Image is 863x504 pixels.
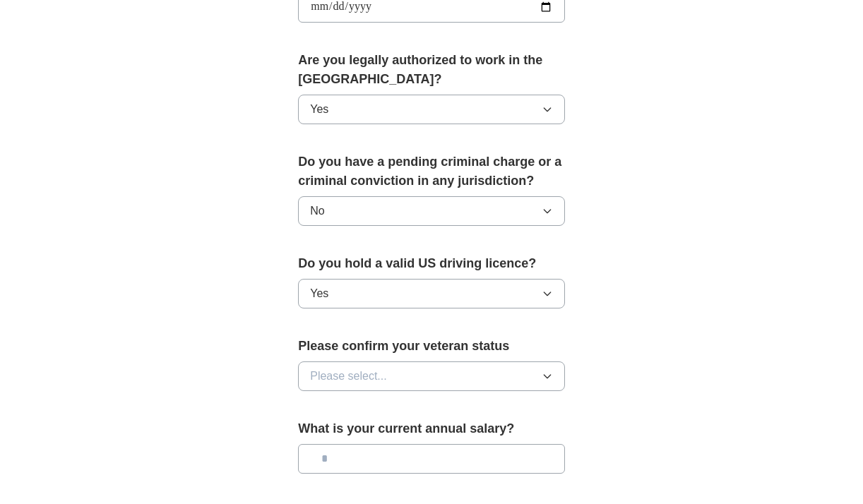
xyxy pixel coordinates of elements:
[310,101,328,118] span: Yes
[298,337,565,356] label: Please confirm your veteran status
[298,419,565,438] label: What is your current annual salary?
[298,279,565,308] button: Yes
[310,203,324,220] span: No
[310,285,328,302] span: Yes
[298,152,565,191] label: Do you have a pending criminal charge or a criminal conviction in any jurisdiction?
[298,51,565,89] label: Are you legally authorized to work in the [GEOGRAPHIC_DATA]?
[298,196,565,226] button: No
[298,254,565,273] label: Do you hold a valid US driving licence?
[310,368,387,385] span: Please select...
[298,95,565,124] button: Yes
[298,361,565,391] button: Please select...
